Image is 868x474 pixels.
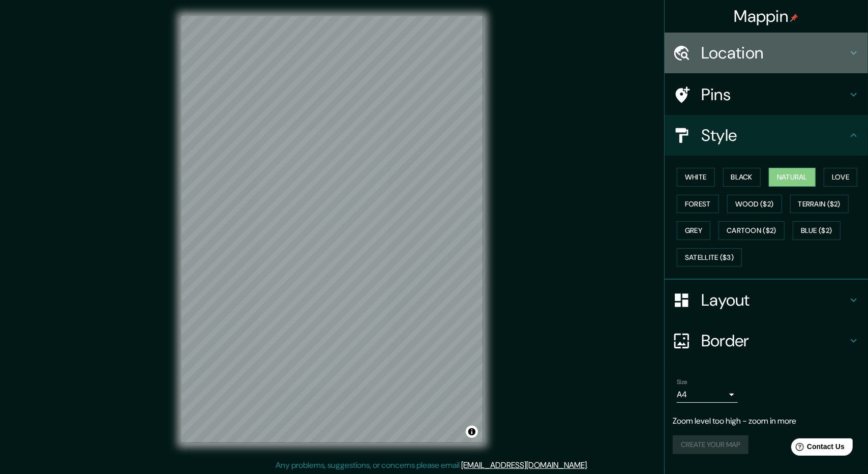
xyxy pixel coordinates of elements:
[276,459,589,471] p: Any problems, suggestions, or concerns please email .
[701,84,848,105] h4: Pins
[466,426,478,438] button: Toggle attribution
[677,195,719,214] button: Forest
[665,115,868,156] div: Style
[719,221,785,240] button: Cartoon ($2)
[677,378,687,387] label: Size
[727,195,782,214] button: Wood ($2)
[769,168,816,187] button: Natural
[677,168,715,187] button: White
[673,415,860,427] p: Zoom level too high - zoom in more
[701,331,848,351] h4: Border
[701,290,848,310] h4: Layout
[734,6,799,26] h4: Mappin
[790,195,849,214] button: Terrain ($2)
[790,14,798,22] img: pin-icon.png
[793,221,841,240] button: Blue ($2)
[665,74,868,115] div: Pins
[665,280,868,320] div: Layout
[824,168,857,187] button: Love
[677,221,710,240] button: Grey
[701,125,848,145] h4: Style
[701,43,848,63] h4: Location
[665,320,868,361] div: Border
[462,460,587,470] a: [EMAIL_ADDRESS][DOMAIN_NAME]
[777,434,857,463] iframe: Help widget launcher
[723,168,761,187] button: Black
[665,33,868,73] div: Location
[589,459,590,471] div: .
[677,248,742,267] button: Satellite ($3)
[677,387,738,403] div: A4
[590,459,592,471] div: .
[182,16,483,443] canvas: Map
